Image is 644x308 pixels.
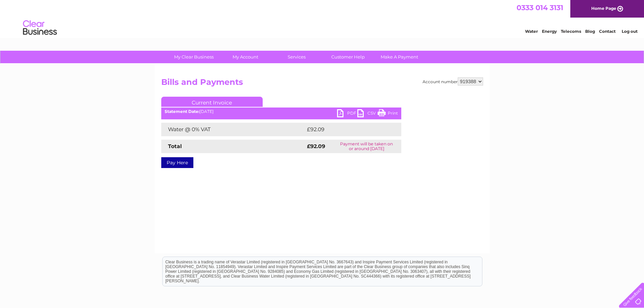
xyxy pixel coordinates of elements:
[305,123,388,136] td: £92.09
[585,29,595,34] a: Blog
[517,3,563,12] a: 0333 014 3131
[561,29,581,34] a: Telecoms
[332,140,401,153] td: Payment will be taken on or around [DATE]
[269,51,325,63] a: Services
[320,51,376,63] a: Customer Help
[337,109,357,119] a: PDF
[161,97,263,107] a: Current Invoice
[161,77,483,90] h2: Bills and Payments
[622,29,638,34] a: Log out
[542,29,557,34] a: Energy
[168,143,182,149] strong: Total
[166,51,222,63] a: My Clear Business
[161,109,401,114] div: [DATE]
[357,109,378,119] a: CSV
[163,4,482,33] div: Clear Business is a trading name of Verastar Limited (registered in [GEOGRAPHIC_DATA] No. 3667643...
[165,109,199,114] b: Statement Date:
[372,51,427,63] a: Make A Payment
[217,51,273,63] a: My Account
[599,29,616,34] a: Contact
[161,123,305,136] td: Water @ 0% VAT
[378,109,398,119] a: Print
[23,18,57,38] img: logo.png
[525,29,538,34] a: Water
[423,77,483,86] div: Account number
[161,157,193,168] a: Pay Here
[307,143,325,149] strong: £92.09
